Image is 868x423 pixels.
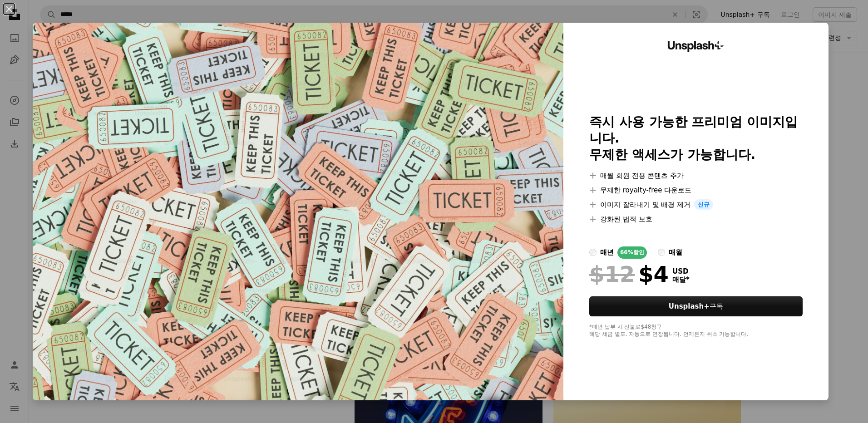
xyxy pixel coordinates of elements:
[672,267,690,275] span: USD
[589,185,803,196] li: 무제한 royalty-free 다운로드
[589,214,803,225] li: 강화된 법적 보호
[694,199,713,210] span: 신규
[589,114,803,163] h2: 즉시 사용 가능한 프리미엄 이미지입니다. 무제한 액세스가 가능합니다.
[600,247,614,258] div: 매년
[589,262,635,286] span: $12
[669,247,682,258] div: 매월
[589,199,803,210] li: 이미지 잘라내기 및 배경 제거
[589,324,803,338] div: *매년 납부 시 선불로 $48 청구 해당 세금 별도. 자동으로 연장됩니다. 언제든지 취소 가능합니다.
[589,262,669,286] div: $4
[617,246,647,259] div: 66% 할인
[589,249,597,256] input: 매년66%할인
[669,302,710,310] strong: Unsplash+
[589,296,803,316] button: Unsplash+구독
[658,249,665,256] input: 매월
[589,170,803,181] li: 매월 회원 전용 콘텐츠 추가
